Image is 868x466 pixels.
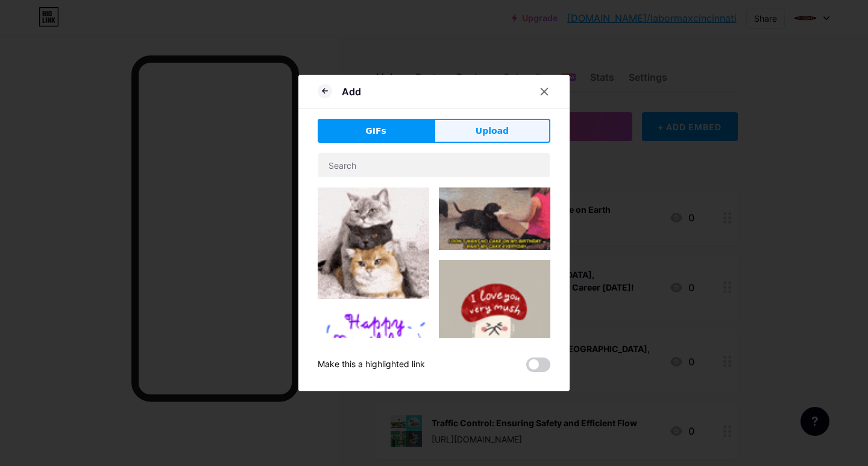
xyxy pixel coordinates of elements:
[318,153,550,177] input: Search
[318,357,425,372] div: Make this a highlighted link
[434,119,550,143] button: Upload
[439,260,550,371] img: Gihpy
[318,187,429,299] img: Gihpy
[439,187,550,250] img: Gihpy
[318,119,434,143] button: GIFs
[476,125,509,137] span: Upload
[342,84,361,99] div: Add
[365,125,386,137] span: GIFs
[318,309,429,420] img: Gihpy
